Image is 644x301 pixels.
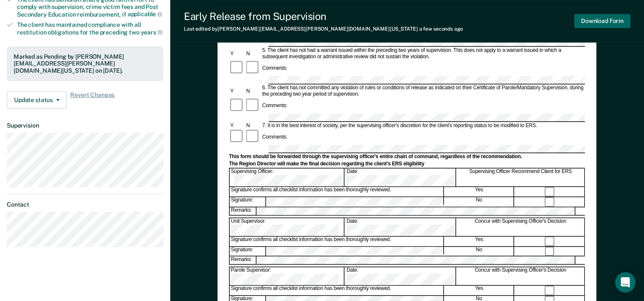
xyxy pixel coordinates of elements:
button: Update status [7,91,67,108]
span: Revert Changes [70,91,114,108]
div: Yes [444,187,514,196]
dt: Contact [7,201,163,208]
dt: Supervision [7,122,163,129]
div: Yes [444,286,514,295]
div: Comments: [261,65,289,71]
div: Signature: [230,247,266,256]
button: Download Form [574,14,630,28]
div: N [245,122,261,129]
div: Supervising Officer Recommend Client for ERS [457,168,585,186]
div: Signature confirms all checklist information has been thoroughly reviewed. [230,236,444,246]
div: Comments: [261,134,289,140]
div: Yes [444,236,514,246]
div: Comments: [261,102,289,109]
div: Date: [345,168,456,186]
div: Signature confirms all checklist information has been thoroughly reviewed. [230,187,444,196]
div: 7. It is in the best interest of society, per the supervising officer's discretion for the client... [261,122,585,129]
div: This form should be forwarded through the supervising officer's entire chain of command, regardle... [229,154,585,160]
div: Signature confirms all checklist information has been thoroughly reviewed. [230,286,444,295]
div: Concur with Supervising Officer's Decision [457,267,585,285]
div: No [444,247,514,256]
div: Y [229,51,245,57]
div: Last edited by [PERSON_NAME][EMAIL_ADDRESS][PERSON_NAME][DOMAIN_NAME][US_STATE] [184,26,463,32]
div: Unit Supervisor: [230,218,345,236]
span: a few seconds ago [419,26,463,32]
div: Y [229,88,245,94]
div: 6. The client has not committed any violation of rules or conditions of release as indicated on t... [261,85,585,98]
div: The Region Director will make the final decision regarding the client's ERS eligibility [229,161,585,167]
div: N [245,51,261,57]
div: Y [229,122,245,129]
div: Marked as Pending by [PERSON_NAME][EMAIL_ADDRESS][PERSON_NAME][DOMAIN_NAME][US_STATE] on [DATE]. [14,53,157,74]
div: 5. The client has not had a warrant issued within the preceding two years of supervision. This do... [261,47,585,60]
div: Supervising Officer: [230,168,345,186]
div: Date: [345,267,456,285]
div: Remarks: [230,207,257,215]
span: applicable [128,11,162,17]
div: N [245,88,261,94]
span: years [141,29,163,36]
div: No [444,197,514,207]
div: Remarks: [230,257,257,264]
div: Concur with Supervising Officer's Decision [457,218,585,236]
div: The client has maintained compliance with all restitution obligations for the preceding two [17,21,163,36]
div: Signature: [230,197,266,207]
div: Open Intercom Messenger [615,272,635,292]
div: Early Release from Supervision [184,10,463,23]
div: Date: [345,218,456,236]
div: Parole Supervisor: [230,267,345,285]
